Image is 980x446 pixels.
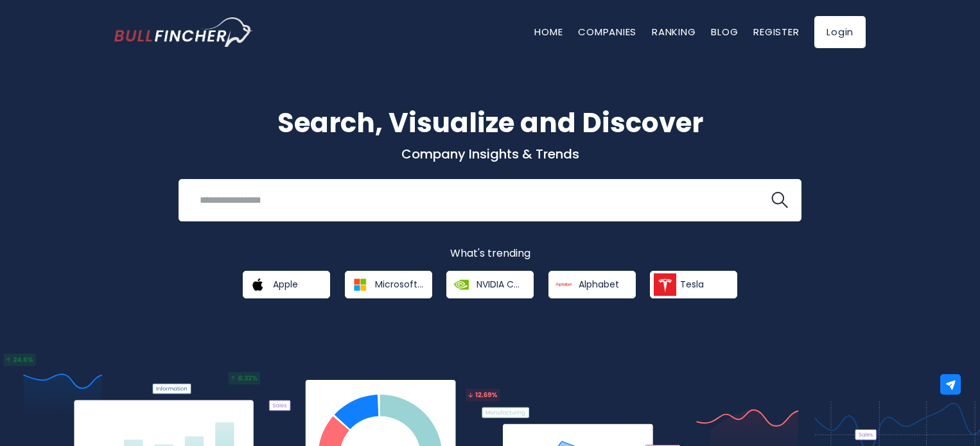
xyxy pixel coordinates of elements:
[534,25,563,39] a: Home
[375,279,423,290] span: Microsoft Corporation
[711,25,738,39] a: Blog
[680,279,704,290] span: Tesla
[345,271,432,298] a: Microsoft Corporation
[273,279,298,290] span: Apple
[114,146,866,162] p: Company Insights & Trends
[114,247,866,261] p: What's trending
[548,271,636,298] a: Alphabet
[243,271,330,298] a: Apple
[477,279,525,290] span: NVIDIA Corporation
[652,25,696,39] a: Ranking
[650,271,737,298] a: Tesla
[579,279,619,290] span: Alphabet
[814,16,866,48] a: Login
[114,17,253,47] img: Bullfincher logo
[578,25,636,39] a: Companies
[114,103,866,143] h1: Search, Visualize and Discover
[753,25,799,39] a: Register
[771,192,788,209] img: search icon
[114,17,252,47] a: Go to homepage
[446,271,534,298] a: NVIDIA Corporation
